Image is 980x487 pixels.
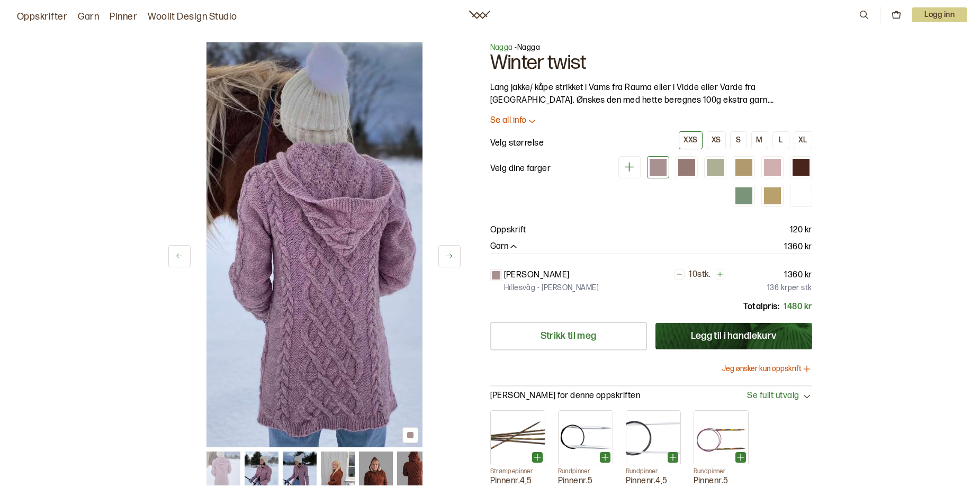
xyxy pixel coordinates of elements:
button: [PERSON_NAME] for denne oppskriftenSe fullt utvalg [490,391,812,402]
p: Se all info [490,115,527,127]
a: Woolit Design Studio [148,10,237,24]
p: - Nagga [490,42,812,53]
button: M [751,131,768,149]
div: XL [798,136,807,145]
span: Se fullt utvalg [747,391,799,402]
button: XL [794,131,812,149]
div: Variant 5 [761,156,784,178]
button: XS [707,131,726,149]
div: XXS [684,136,698,145]
p: Pinnenr. 4,5 [490,476,545,487]
div: Variant 7 [733,185,755,207]
a: Pinner [110,10,137,24]
p: 1360 kr [784,269,812,282]
p: Velg dine farger [490,163,551,175]
p: Pinnenr. 5 [558,476,613,487]
button: Jeg ønsker kun oppskrift [722,364,812,374]
p: Oppskrift [490,224,526,237]
h1: Winter twist [490,53,812,73]
button: Se all info [490,115,812,127]
p: 120 kr [790,224,812,237]
div: Variant 8 [761,185,784,207]
a: Woolit [469,11,490,19]
img: Pinne [491,411,545,465]
a: Garn [78,10,99,24]
a: Strikk til meg [490,322,647,350]
p: Velg størrelse [490,137,544,150]
div: Variant 1 [647,156,669,178]
p: Rundpinner [694,467,749,476]
p: 1360 kr [784,241,812,254]
p: Lang jakke/ kåpe strikket i Vams fra Rauma eller i Vidde eller Varde fra [GEOGRAPHIC_DATA]. Ønske... [490,82,812,107]
button: User dropdown [912,7,967,22]
p: 10 stk. [689,269,711,281]
div: Variant 4 [733,156,755,178]
a: Oppskrifter [17,10,67,24]
div: Variant 2 (utsolgt) [676,156,698,178]
p: Strømpepinner [490,467,545,476]
p: Rundpinner [626,467,681,476]
div: L [779,136,783,145]
button: XXS [679,131,703,149]
div: XS [712,136,721,145]
p: Logg inn [912,7,967,22]
button: S [730,131,747,149]
button: Garn [490,241,519,252]
p: Totalpris: [743,301,779,313]
p: [PERSON_NAME] [504,269,570,282]
img: Pinne [626,411,680,465]
p: 136 kr per stk [767,283,812,293]
div: Variant 6 [790,156,812,178]
p: 1480 kr [784,301,812,313]
div: M [756,136,762,145]
a: Nagga [490,43,513,52]
p: Pinnenr. 5 [694,476,749,487]
div: Variant 3 (utsolgt) [704,156,726,178]
p: Rundpinner [558,467,613,476]
button: Legg til i handlekurv [655,323,812,349]
img: Pinne [559,411,613,465]
div: Variant 9 (ikke tilgjenglig) [790,185,812,207]
p: Hillesvåg - [PERSON_NAME] [504,283,599,293]
div: S [736,136,741,145]
button: L [772,131,789,149]
p: [PERSON_NAME] for denne oppskriften [490,391,641,402]
img: Pinne [694,411,748,465]
p: Pinnenr. 4,5 [626,476,681,487]
img: Bilde av oppskrift [206,42,476,447]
